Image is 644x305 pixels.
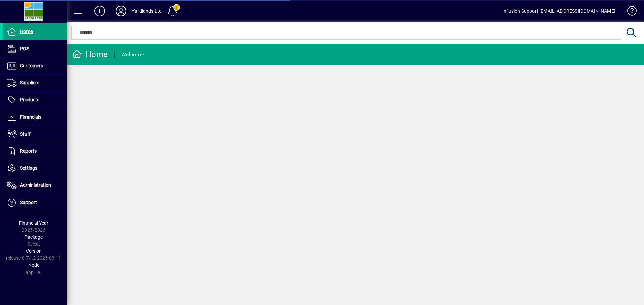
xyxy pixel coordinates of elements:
span: Products [20,97,39,102]
a: Staff [3,126,67,143]
div: Home [72,49,108,60]
div: Welcome [121,49,144,60]
span: Settings [20,165,37,171]
a: Support [3,194,67,211]
a: Financials [3,109,67,126]
span: Home [20,29,33,34]
a: Settings [3,160,67,177]
a: Administration [3,177,67,194]
span: Package [24,234,43,240]
span: POS [20,46,29,51]
a: Customers [3,58,67,74]
button: Profile [110,5,132,17]
div: Yardlands Ltd [132,6,162,16]
a: Products [3,92,67,108]
a: Suppliers [3,75,67,91]
span: Node [28,262,39,268]
span: Financial Year [19,220,48,226]
span: Financials [20,114,41,120]
span: Reports [20,148,37,154]
span: Administration [20,182,51,188]
a: Knowledge Base [622,1,636,23]
a: Reports [3,143,67,160]
span: Suppliers [20,80,39,85]
div: Infusion Support [EMAIL_ADDRESS][DOMAIN_NAME] [502,6,615,16]
button: Add [89,5,110,17]
span: Support [20,200,37,205]
span: Customers [20,63,43,68]
a: POS [3,41,67,57]
span: Version [26,248,42,254]
span: Staff [20,131,31,137]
